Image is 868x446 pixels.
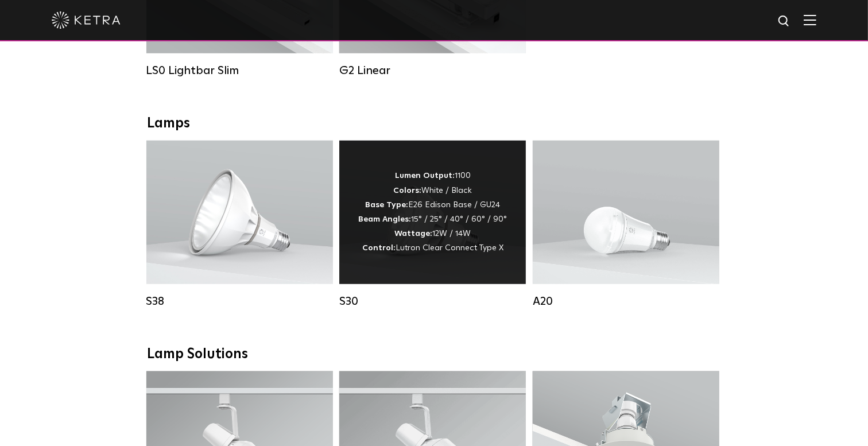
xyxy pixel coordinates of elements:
[393,187,421,195] strong: Colors:
[358,215,411,223] strong: Beam Angles:
[533,141,719,308] a: A20 Lumen Output:600 / 800Colors:White / BlackBase Type:E26 Edison Base / GU24Beam Angles:Omni-Di...
[362,244,396,252] strong: Control:
[804,14,816,25] img: Hamburger%20Nav.svg
[339,294,526,308] div: S30
[147,346,721,363] div: Lamp Solutions
[146,64,333,77] div: LS0 Lightbar Slim
[365,201,408,209] strong: Base Type:
[146,141,333,308] a: S38 Lumen Output:1100Colors:White / BlackBase Type:E26 Edison Base / GU24Beam Angles:10° / 25° / ...
[533,294,719,308] div: A20
[146,294,333,308] div: S38
[396,244,503,252] span: Lutron Clear Connect Type X
[147,115,721,132] div: Lamps
[339,64,526,77] div: G2 Linear
[339,141,526,308] a: S30 Lumen Output:1100Colors:White / BlackBase Type:E26 Edison Base / GU24Beam Angles:15° / 25° / ...
[777,14,792,29] img: search icon
[394,230,432,238] strong: Wattage:
[358,169,507,255] div: 1100 White / Black E26 Edison Base / GU24 15° / 25° / 40° / 60° / 90° 12W / 14W
[395,172,455,180] strong: Lumen Output:
[52,11,121,29] img: ketra-logo-2019-white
